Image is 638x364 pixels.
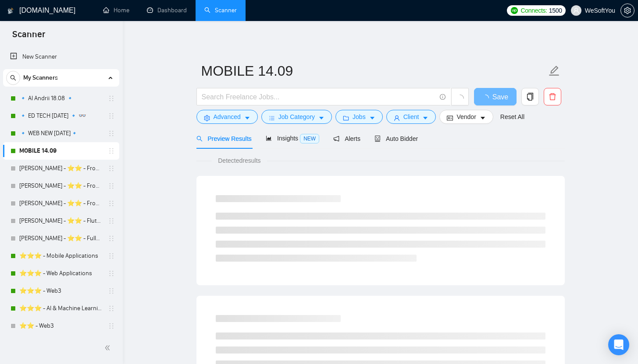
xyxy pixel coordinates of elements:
[266,135,319,142] span: Insights
[3,48,119,66] li: New Scanner
[196,135,252,142] span: Preview Results
[447,115,453,121] span: idcard
[202,91,436,102] input: Search Freelance Jobs...
[353,112,366,122] span: Jobs
[608,334,629,355] div: Open Intercom Messenger
[333,136,339,142] span: notification
[108,322,115,329] span: holder
[266,135,272,141] span: area-chart
[620,3,634,17] button: setting
[196,110,258,124] button: settingAdvancedcaret-down
[456,112,476,122] span: Vendor
[204,115,210,121] span: setting
[269,115,275,121] span: bars
[108,200,115,207] span: holder
[108,147,115,154] span: holder
[19,230,103,247] a: [PERSON_NAME] - ⭐️⭐️ - Fullstack Dev
[19,160,103,177] a: [PERSON_NAME] - ⭐️⭐️ - Front Dev
[386,110,436,124] button: userClientcaret-down
[474,88,517,105] button: Save
[522,93,538,101] span: copy
[480,115,486,121] span: caret-down
[108,130,115,137] span: holder
[500,112,524,122] a: Reset All
[19,107,103,125] a: 🔹 ED TECH [DATE] 🔹 👓
[521,88,539,105] button: copy
[369,115,375,121] span: caret-down
[422,115,428,121] span: caret-down
[573,7,579,14] span: user
[108,165,115,172] span: holder
[147,7,187,14] a: dashboardDashboard
[374,136,381,142] span: robot
[6,71,20,85] button: search
[318,115,324,121] span: caret-down
[19,90,103,107] a: 🔹 AI Andrii 18.08 🔹
[10,48,112,66] a: New Scanner
[104,343,113,352] span: double-left
[278,112,315,122] span: Job Category
[19,247,103,265] a: ⭐️⭐️⭐️ - Mobile Applications
[108,270,115,277] span: holder
[333,135,360,142] span: Alerts
[335,110,383,124] button: folderJobscaret-down
[19,195,103,212] a: [PERSON_NAME] - ⭐️⭐️ - Front Dev
[440,94,446,100] span: info-circle
[620,7,634,14] a: setting
[374,135,418,142] span: Auto Bidder
[544,88,561,105] button: delete
[108,182,115,189] span: holder
[23,69,58,87] span: My Scanners
[19,212,103,230] a: [PERSON_NAME] - ⭐️⭐️ - Flutter Dev
[19,265,103,282] a: ⭐️⭐️⭐️ - Web Applications
[261,110,332,124] button: barsJob Categorycaret-down
[196,136,203,142] span: search
[201,60,547,82] input: Scanner name...
[343,115,349,121] span: folder
[108,235,115,242] span: holder
[19,317,103,335] a: ⭐️⭐️ - Web3
[5,28,52,46] span: Scanner
[108,217,115,224] span: holder
[394,115,400,121] span: user
[204,7,237,14] a: searchScanner
[456,94,464,102] span: loading
[520,6,547,15] span: Connects:
[7,75,20,81] span: search
[511,7,518,14] img: upwork-logo.png
[7,4,14,18] img: logo
[621,7,634,14] span: setting
[212,156,267,165] span: Detected results
[403,112,419,122] span: Client
[19,125,103,142] a: 🔹 WEB NEW [DATE]🔹
[19,142,103,160] a: MOBILE 14.09
[214,112,241,122] span: Advanced
[544,93,561,101] span: delete
[19,300,103,317] a: ⭐️⭐️⭐️ - AI & Machine Learning Development
[244,115,250,121] span: caret-down
[108,112,115,119] span: holder
[549,65,560,77] span: edit
[492,91,508,102] span: Save
[108,287,115,294] span: holder
[108,95,115,102] span: holder
[19,282,103,300] a: ⭐️⭐️⭐️ - Web3
[103,7,129,14] a: homeHome
[300,134,319,143] span: NEW
[549,6,562,15] span: 1500
[482,94,492,101] span: loading
[439,110,493,124] button: idcardVendorcaret-down
[108,305,115,312] span: holder
[19,177,103,195] a: [PERSON_NAME] - ⭐️⭐️ - Front Dev
[108,252,115,259] span: holder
